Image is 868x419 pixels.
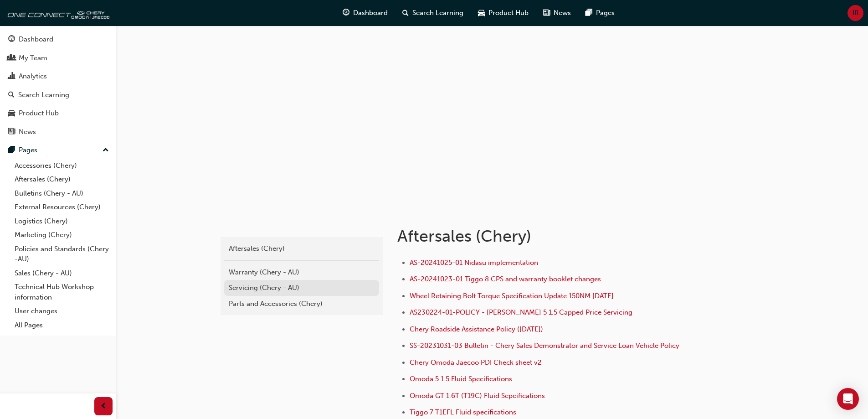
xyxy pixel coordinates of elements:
div: Product Hub [19,108,59,119]
a: SS-20231031-03 Bulletin - Chery Sales Demonstrator and Service Loan Vehicle Policy [410,341,679,350]
div: Dashboard [19,34,53,45]
span: chart-icon [8,72,15,81]
span: car-icon [478,7,485,19]
a: Dashboard [4,31,113,48]
a: pages-iconPages [578,4,622,22]
a: Technical Hub Workshop information [11,280,113,304]
div: Analytics [19,71,47,82]
a: guage-iconDashboard [335,4,395,22]
a: Accessories (Chery) [11,159,113,173]
a: Product Hub [4,105,113,122]
button: DashboardMy TeamAnalyticsSearch LearningProduct HubNews [4,29,113,142]
div: Servicing (Chery - AU) [229,283,375,293]
a: news-iconNews [536,4,578,22]
div: News [19,127,36,137]
a: Logistics (Chery) [11,214,113,228]
h1: Aftersales (Chery) [397,226,696,246]
span: Dashboard [353,8,388,18]
div: Search Learning [18,90,69,100]
span: people-icon [8,54,15,62]
a: Chery Omoda Jaecoo PDI Check sheet v2 [410,358,542,367]
a: Servicing (Chery - AU) [224,280,379,296]
span: Product Hub [488,8,529,18]
button: Pages [4,142,113,159]
a: AS-20241023-01 Tiggo 8 CPS and warranty booklet changes [410,275,601,283]
span: news-icon [543,7,550,19]
a: search-iconSearch Learning [395,4,471,22]
a: Chery Roadside Assistance Policy ([DATE]) [410,325,543,333]
a: Search Learning [4,87,113,103]
div: Warranty (Chery - AU) [229,267,375,278]
a: Marketing (Chery) [11,228,113,242]
div: My Team [19,53,47,63]
span: IR [853,8,859,18]
a: Aftersales (Chery) [224,241,379,257]
a: My Team [4,50,113,67]
a: Aftersales (Chery) [11,172,113,186]
span: pages-icon [586,7,592,19]
a: Parts and Accessories (Chery) [224,296,379,312]
span: guage-icon [8,36,15,44]
a: Omoda GT 1.6T (T19C) Fluid Sepcifications [410,392,545,400]
a: All Pages [11,318,113,332]
span: news-icon [8,128,15,136]
a: Analytics [4,68,113,85]
span: car-icon [8,109,15,118]
a: Bulletins (Chery - AU) [11,186,113,201]
a: Tiggo 7 T1EFL Fluid specifications [410,408,516,416]
a: External Resources (Chery) [11,200,113,214]
button: IR [847,5,863,21]
div: Aftersales (Chery) [229,243,375,254]
div: Parts and Accessories (Chery) [229,299,375,309]
span: prev-icon [100,401,107,412]
span: guage-icon [343,7,349,19]
span: Search Learning [412,8,463,18]
a: News [4,124,113,140]
a: AS-20241025-01 Nidasu implementation [410,259,538,267]
a: Omoda 5 1.5 Fluid Specifications [410,375,512,383]
a: AS230224-01-POLICY - [PERSON_NAME] 5 1.5 Capped Price Servicing [410,308,632,316]
a: car-iconProduct Hub [471,4,536,22]
span: search-icon [402,7,409,19]
span: News [554,8,571,18]
span: search-icon [8,91,15,99]
a: User changes [11,304,113,318]
span: pages-icon [8,146,15,155]
img: oneconnect [5,4,109,22]
div: Pages [19,145,37,155]
a: Sales (Chery - AU) [11,266,113,280]
a: Wheel Retaining Bolt Torque Specification Update 150NM [DATE] [410,292,614,300]
div: Open Intercom Messenger [837,388,859,410]
a: Warranty (Chery - AU) [224,264,379,280]
span: up-icon [103,145,109,156]
a: Policies and Standards (Chery -AU) [11,242,113,266]
span: Pages [596,8,615,18]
